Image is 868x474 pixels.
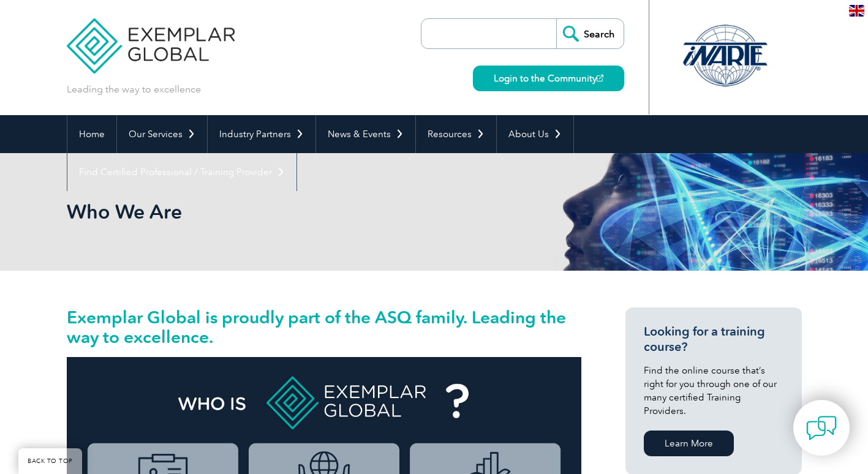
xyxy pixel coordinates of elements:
a: Resources [416,115,496,153]
h3: Looking for a training course? [644,324,783,355]
h2: Who We Are [67,202,581,222]
p: Leading the way to excellence [67,83,201,96]
a: Login to the Community [473,66,624,91]
a: Our Services [117,115,207,153]
a: Find Certified Professional / Training Provider [67,153,296,191]
a: Learn More [644,431,734,456]
a: About Us [497,115,573,153]
p: Find the online course that’s right for you through one of our many certified Training Providers. [644,364,783,418]
a: BACK TO TOP [18,448,82,474]
a: News & Events [316,115,415,153]
img: contact-chat.png [806,413,837,443]
img: open_square.png [597,75,603,81]
img: en [849,5,864,17]
input: Search [556,19,624,48]
a: Industry Partners [208,115,315,153]
h2: Exemplar Global is proudly part of the ASQ family. Leading the way to excellence. [67,307,581,347]
a: Home [67,115,116,153]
